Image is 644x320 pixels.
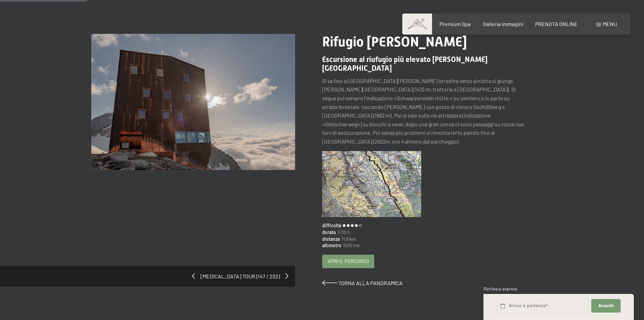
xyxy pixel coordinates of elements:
a: PRENOTA ONLINE [535,21,578,27]
span: Torna alla panoramica [338,280,403,286]
span: altimetro [322,242,341,249]
a: Galleria immagini [483,21,523,27]
a: Torna alla panoramica [322,280,403,286]
span: 1570 hm [341,242,360,249]
span: difficoltà [322,222,341,229]
span: durata [322,229,336,236]
img: Rifugio Vittorio Veneto [322,151,422,217]
span: [MEDICAL_DATA] tour (147 / 202) [195,273,285,280]
span: Rifugio [PERSON_NAME] [322,34,467,50]
span: Escursione al riufugio più elevato [PERSON_NAME][GEOGRAPHIC_DATA] [322,55,487,72]
span: 11,8 km [340,236,356,242]
span: 7:00 h [336,229,350,236]
span: distanza [322,236,340,242]
span: Menu [603,21,617,27]
span: Apri il percorso [328,258,369,265]
a: Premium Spa [439,21,471,27]
img: Rifugio Vittorio Veneto [91,34,295,170]
button: Avanti [591,299,620,313]
p: Si va fino a [GEOGRAPHIC_DATA][PERSON_NAME] stradina verso sinistra si giunge [PERSON_NAME][GEOGR... [322,77,526,146]
span: Avanti [598,303,614,309]
span: Richiesta express [483,286,517,292]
